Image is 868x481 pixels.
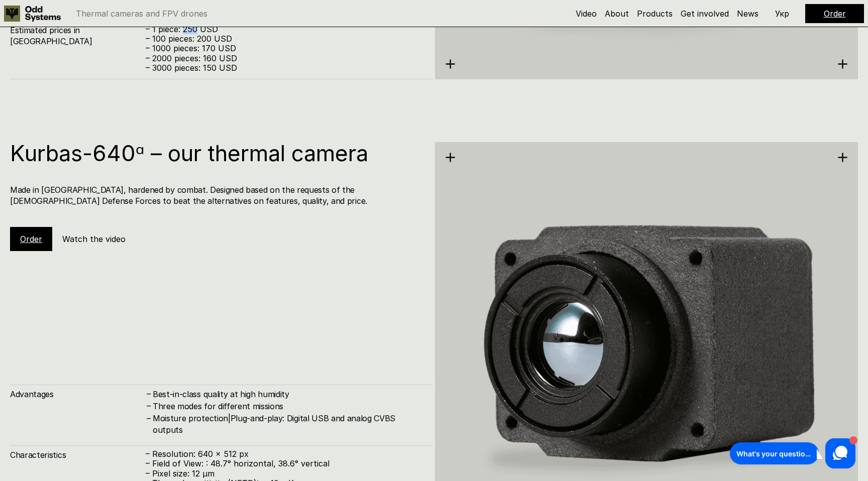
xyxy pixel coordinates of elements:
[146,63,423,73] p: – 3000 pieces: 150 USD
[147,400,151,411] h4: –
[146,44,423,53] p: – 1000 pieces: 170 USD
[576,9,597,19] a: Video
[10,449,146,460] h4: Characteristics
[147,412,151,423] h4: –
[153,389,423,400] h4: Best-in-class quality at high humidity
[146,449,423,459] p: – Resolution: 640 x 512 px
[10,184,423,207] h4: Made in [GEOGRAPHIC_DATA], hardened by combat. Designed based on the requests of the [DEMOGRAPHIC...
[146,459,423,468] p: – Field of View: : 48.7° horizontal, 38.6° vertical
[146,25,423,34] p: – 1 piece: 250 USD
[737,9,758,19] a: News
[146,469,423,478] p: – Pixel size: 12 µm
[824,9,846,19] a: Order
[637,9,673,19] a: Products
[153,413,423,435] h4: Moisture protection|Plug-and-play: Digital USB and analog CVBS outputs
[20,234,42,244] a: Order
[10,142,423,164] h1: Kurbas-640ᵅ – our thermal camera
[147,388,151,399] h4: –
[10,25,146,47] h4: Estimated prices in [GEOGRAPHIC_DATA]
[10,389,146,400] h4: Advantages
[153,401,423,412] h4: Three modes for different missions
[727,436,858,471] iframe: HelpCrunch
[775,10,789,18] p: Укр
[146,54,423,63] p: – 2000 pieces: 160 USD
[62,233,126,245] h5: Watch the video
[681,9,729,19] a: Get involved
[146,34,423,44] p: – 100 pieces: 200 USD
[605,9,629,19] a: About
[76,10,207,18] p: Thermal cameras and FPV drones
